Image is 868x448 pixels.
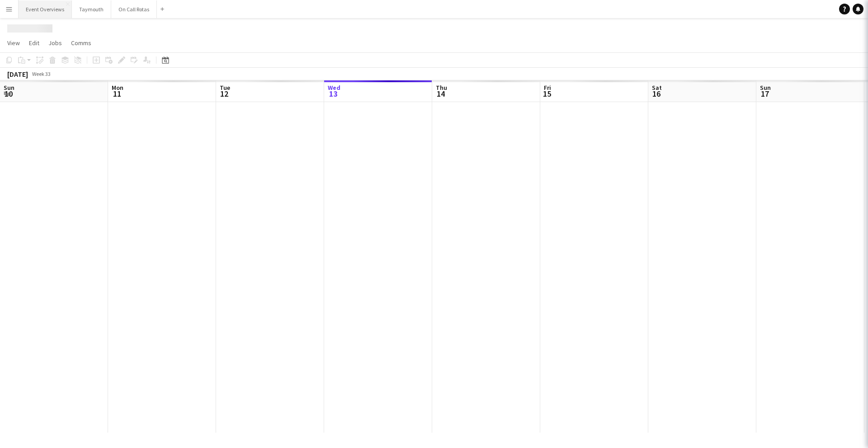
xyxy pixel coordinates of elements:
span: 14 [434,89,447,99]
span: Mon [112,84,123,92]
span: 10 [2,89,14,99]
a: View [4,37,24,49]
a: Comms [67,37,95,49]
span: 15 [542,89,551,99]
span: Edit [29,39,39,47]
button: Taymouth [72,0,111,18]
a: Edit [25,37,43,49]
a: Jobs [45,37,66,49]
button: On Call Rotas [111,0,157,18]
span: 13 [326,89,340,99]
span: Sun [4,84,14,92]
span: 16 [651,89,662,99]
div: [DATE] [7,70,28,79]
span: Jobs [48,39,62,47]
span: Wed [328,84,340,92]
span: 12 [218,89,230,99]
span: 17 [759,89,771,99]
span: 11 [110,89,123,99]
span: Comms [71,39,91,47]
span: Sun [760,84,771,92]
span: Fri [544,84,551,92]
span: Week 33 [30,70,52,77]
span: Thu [436,84,447,92]
span: View [7,39,20,47]
span: Tue [220,84,230,92]
button: Event Overviews [19,0,72,18]
span: Sat [652,84,662,92]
